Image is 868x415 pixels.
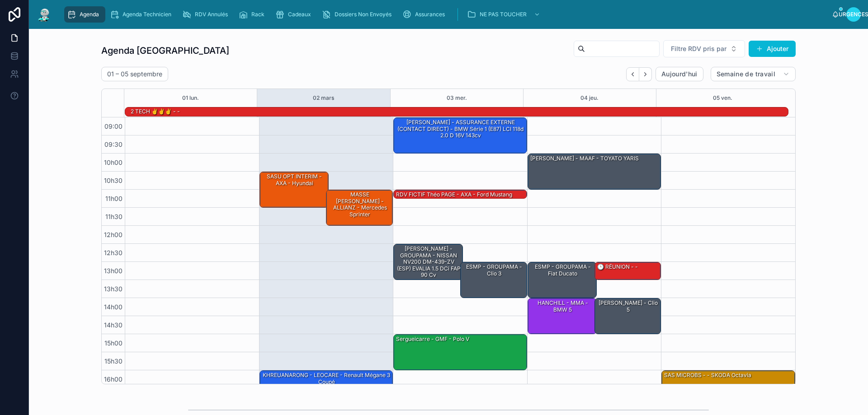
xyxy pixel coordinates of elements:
button: 02 mars [313,89,334,107]
font: 11h00 [105,195,123,202]
div: [PERSON_NAME] - GROUPAMA - NISSAN NV200 DM-439-ZV (ESP) EVALIA 1.5 dCi FAP 90 cv [394,244,462,280]
div: 2 TECH ✌️✌️✌️ - - [130,107,181,116]
a: Dossiers Non Envoyés [319,6,398,23]
div: ESMP - GROUPAMA - Clio 3 [461,262,527,298]
div: 🕒 RÉUNION - - [595,262,661,280]
font: ESMP - GROUPAMA - fiat ducato [535,263,591,276]
a: Assurances [400,6,451,23]
font: 12h30 [104,249,123,256]
font: 04 jeu. [580,94,599,101]
font: [PERSON_NAME] - MAAF - TOYATO YARIS [530,155,639,162]
font: 12h00 [104,231,123,238]
font: Semaine de travail [717,70,775,78]
button: Bouton de sélection [663,40,745,57]
font: HANCHILL - MMA - BMW 5 [538,299,588,312]
span: NE PAS TOUCHER [480,11,527,18]
font: 11h30 [105,213,123,220]
font: KHREUANARONG - LEOCARE - Renault Mégane 3 coupé [263,372,390,385]
font: Agenda [GEOGRAPHIC_DATA] [101,45,229,56]
font: 2 TECH ✌️✌️✌️ - - [131,108,180,115]
font: 15h00 [104,339,123,347]
font: MASSE [PERSON_NAME] - ALLIANZ - Mercedes sprinter [333,191,387,217]
div: [PERSON_NAME] - clio 5 [595,298,661,334]
font: Sergueicarre - GMF - Polo V [396,336,469,342]
span: Agenda Technicien [123,11,171,18]
font: Aujourd'hui [661,70,698,78]
font: 09:00 [104,122,123,130]
img: Logo de l'application [36,7,52,22]
a: Agenda Technicien [107,6,178,23]
a: Rack [236,6,271,23]
font: 🕒 RÉUNION - - [597,263,638,270]
font: ESMP - GROUPAMA - Clio 3 [466,263,522,276]
font: 14h00 [104,303,123,311]
span: Cadeaux [288,11,311,18]
div: [PERSON_NAME] - ASSURANCE EXTERNE (CONTACT DIRECT) - BMW Série 1 (E87) LCI 118d 2.0 d 16V 143cv [394,118,527,153]
button: 04 jeu. [580,89,599,107]
font: SASU OPT INTERIM - AXA - hyundai [267,173,322,186]
button: 03 mer. [447,89,467,107]
font: 09:30 [104,140,123,148]
span: RDV Annulés [195,11,228,18]
button: 01 lun. [182,89,199,107]
button: Suivant [639,67,652,81]
font: 15h30 [104,357,123,365]
div: contenu déroulant [60,5,832,24]
div: SASU OPT INTERIM - AXA - hyundai [260,172,329,207]
font: 13h30 [104,285,123,293]
div: [PERSON_NAME] - MAAF - TOYATO YARIS [528,154,661,189]
a: Agenda [64,6,105,23]
font: 13h00 [104,267,123,275]
font: Filtre RDV pris par [671,45,726,52]
div: MASSE [PERSON_NAME] - ALLIANZ - Mercedes sprinter [326,190,392,225]
a: Cadeaux [273,6,317,23]
div: Sergueicarre - GMF - Polo V [394,335,527,370]
div: HANCHILL - MMA - BMW 5 [528,298,597,334]
font: [PERSON_NAME] - ASSURANCE EXTERNE (CONTACT DIRECT) - BMW Série 1 (E87) LCI 118d 2.0 d 16V 143cv [397,119,524,139]
font: Ajouter [767,45,788,52]
font: 10h30 [104,177,123,184]
font: RDV FICTIF Théo PAGE - AXA - ford mustang [396,191,512,198]
button: 05 ven. [713,89,732,107]
div: ESMP - GROUPAMA - fiat ducato [528,262,597,298]
button: Semaine de travail [711,67,796,81]
span: Rack [251,11,264,18]
span: Dossiers Non Envoyés [335,11,392,18]
font: [PERSON_NAME] - clio 5 [599,299,658,312]
button: Aujourd'hui [656,67,703,81]
font: 01 lun. [182,94,199,101]
font: 01 – 05 septembre [107,70,162,78]
font: 14h30 [104,321,123,329]
font: [PERSON_NAME] - GROUPAMA - NISSAN NV200 DM-439-ZV (ESP) EVALIA 1.5 dCi FAP 90 cv [397,245,461,278]
a: NE PAS TOUCHER [464,6,545,23]
div: RDV FICTIF Théo PAGE - AXA - ford mustang [394,190,527,199]
span: Assurances [415,11,445,18]
a: RDV Annulés [179,6,234,23]
font: 02 mars [313,94,334,101]
font: 16h00 [104,375,123,383]
button: Ajouter [749,41,796,57]
div: KHREUANARONG - LEOCARE - Renault Mégane 3 coupé [260,371,393,406]
font: 05 ven. [713,94,732,101]
font: 03 mer. [447,94,467,101]
font: 10h00 [104,159,123,166]
button: Dos [626,67,639,81]
span: Agenda [80,11,99,18]
font: SAS MICROBS - - SKODA Octavia [664,372,751,378]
